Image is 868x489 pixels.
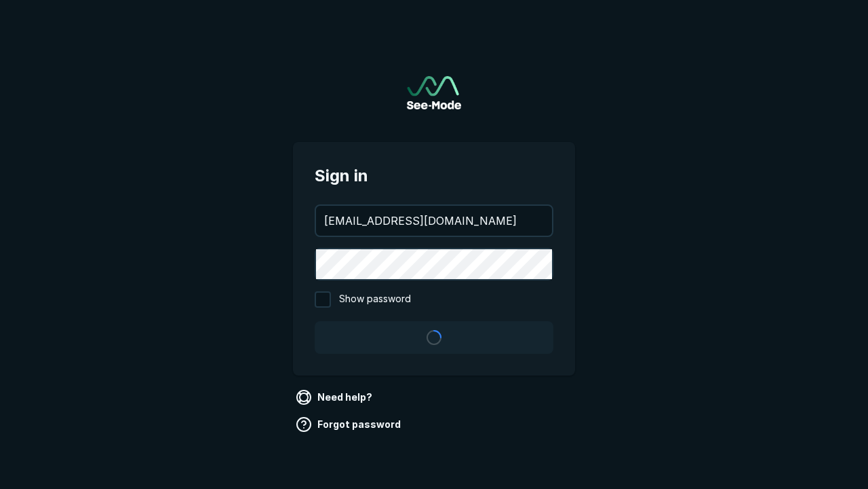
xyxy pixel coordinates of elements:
img: See-Mode Logo [407,76,461,109]
a: Need help? [293,386,378,408]
a: Go to sign in [407,76,461,109]
a: Forgot password [293,414,406,435]
input: your@email.com [316,206,552,236]
span: Show password [339,291,411,308]
span: Sign in [315,164,553,188]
